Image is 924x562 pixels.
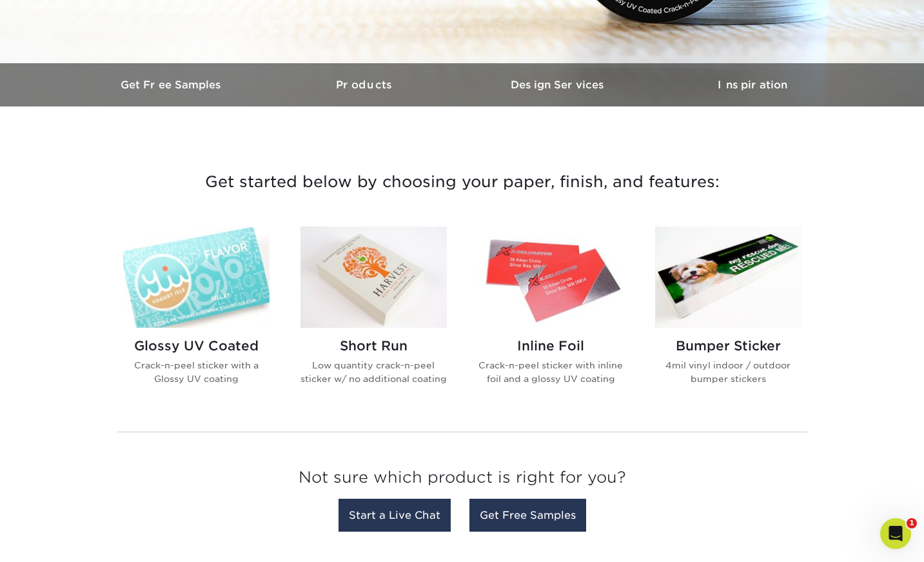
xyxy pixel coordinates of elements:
[655,338,801,354] h2: Bumper Sticker
[123,359,270,385] p: Crack-n-peel sticker with a Glossy UV coating
[300,359,447,385] p: Low quantity crack-n-peel sticker w/ no additional coating
[478,226,624,406] a: Inline Foil Stickers Inline Foil Crack-n-peel sticker with inline foil and a glossy UV coating
[85,153,840,211] h3: Get started below by choosing your paper, finish, and features:
[123,338,270,354] h2: Glossy UV Coated
[656,63,849,106] a: Inspiration
[300,226,447,328] img: Short Run Stickers
[469,499,586,532] a: Get Free Samples
[478,359,624,385] p: Crack-n-peel sticker with inline foil and a glossy UV coating
[655,226,801,328] img: Bumper Sticker Stickers
[656,79,849,91] h3: Inspiration
[462,63,656,106] a: Design Services
[123,226,270,406] a: Glossy UV Coated Stickers Glossy UV Coated Crack-n-peel sticker with a Glossy UV coating
[300,338,447,354] h2: Short Run
[478,338,624,354] h2: Inline Foil
[117,458,807,503] h3: Not sure which product is right for you?
[300,226,447,406] a: Short Run Stickers Short Run Low quantity crack-n-peel sticker w/ no additional coating
[75,79,269,91] h3: Get Free Samples
[269,79,462,91] h3: Products
[269,63,462,106] a: Products
[880,518,911,549] iframe: Intercom live chat
[907,518,917,528] span: 1
[655,226,801,406] a: Bumper Sticker Stickers Bumper Sticker 4mil vinyl indoor / outdoor bumper stickers
[478,226,624,328] img: Inline Foil Stickers
[462,79,656,91] h3: Design Services
[123,226,270,328] img: Glossy UV Coated Stickers
[339,499,451,532] a: Start a Live Chat
[655,359,801,385] p: 4mil vinyl indoor / outdoor bumper stickers
[75,63,269,106] a: Get Free Samples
